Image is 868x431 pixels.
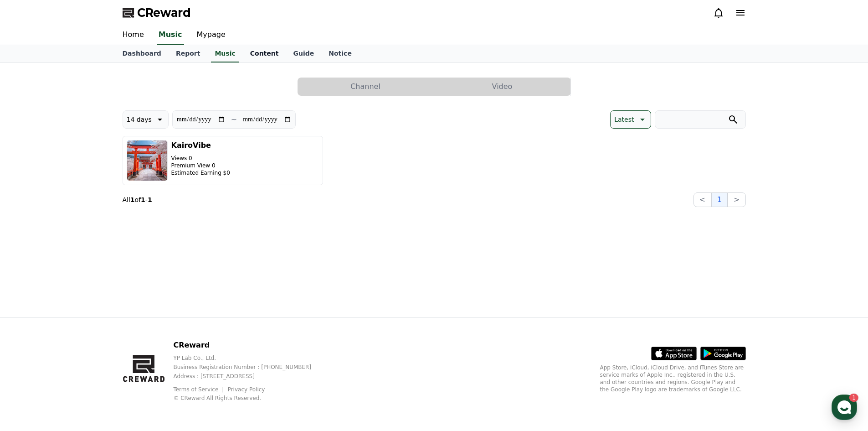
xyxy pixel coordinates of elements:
[3,289,60,312] a: Home
[123,195,152,204] p: All of -
[728,192,745,207] button: >
[76,303,103,311] span: Messages
[600,364,746,393] p: App Store, iCloud, iCloud Drive, and iTunes Store are service marks of Apple Inc., registered in ...
[123,5,191,20] a: CReward
[127,113,152,126] p: 14 days
[286,45,321,62] a: Guide
[135,303,157,310] span: Settings
[173,395,326,402] p: © CReward All Rights Reserved.
[298,78,434,96] a: Channel
[23,303,39,310] span: Home
[298,78,434,96] button: Channel
[190,26,233,45] a: Mypage
[130,196,135,203] strong: 1
[115,26,151,45] a: Home
[115,45,169,62] a: Dashboard
[711,192,728,207] button: 1
[211,45,239,62] a: Music
[610,110,651,129] button: Latest
[169,45,208,62] a: Report
[60,289,118,312] a: 1Messages
[141,196,145,203] strong: 1
[171,162,230,169] p: Premium View 0
[231,114,237,125] p: ~
[243,45,286,62] a: Content
[228,386,265,393] a: Privacy Policy
[171,140,230,151] h3: KairoVibe
[137,5,191,20] span: CReward
[173,340,326,351] p: CReward
[171,155,230,162] p: Views 0
[123,110,169,129] button: 14 days
[118,289,175,312] a: Settings
[434,78,570,96] button: Video
[173,373,326,380] p: Address : [STREET_ADDRESS]
[127,140,168,181] img: KairoVibe
[171,169,230,177] p: Estimated Earning $0
[434,78,571,96] a: Video
[173,363,326,371] p: Business Registration Number : [PHONE_NUMBER]
[173,354,326,362] p: YP Lab Co., Ltd.
[148,196,152,203] strong: 1
[92,289,96,296] span: 1
[123,136,323,185] button: KairoVibe Views 0 Premium View 0 Estimated Earning $0
[693,192,711,207] button: <
[321,45,359,62] a: Notice
[173,386,225,393] a: Terms of Service
[614,113,634,126] p: Latest
[157,26,184,45] a: Music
